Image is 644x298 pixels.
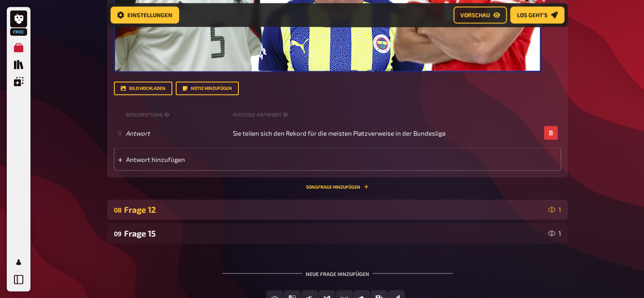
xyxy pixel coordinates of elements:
[10,253,27,270] a: Mein Konto
[306,184,369,189] button: Songfrage hinzufügen
[222,257,453,283] div: Neue Frage hinzufügen
[233,129,445,136] span: Sie teilen sich den Rekord für die meisten Platzverweise in der Bundesliga
[453,7,507,24] a: Vorschau
[460,12,490,18] span: Vorschau
[111,7,179,24] a: Einstellungen
[10,73,27,90] a: Einblendungen
[10,39,27,56] a: Meine Quizze
[114,229,121,237] div: 09
[124,204,545,214] div: Frage 12
[233,111,290,118] small: Richtige Antwort
[126,111,229,118] small: Beschriftung
[11,29,26,34] span: Free
[114,81,172,95] button: Bild hochladen
[517,12,547,18] span: Los geht's
[548,230,561,237] div: 1
[124,228,545,238] div: Frage 15
[176,81,239,95] button: Notiz hinzufügen
[126,129,150,136] i: Antwort
[10,56,27,73] a: Quiz Sammlung
[510,7,564,24] a: Los geht's
[126,155,258,163] span: Antwort hinzufügen
[548,206,561,213] div: 1
[114,206,121,213] div: 08
[127,12,172,18] span: Einstellungen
